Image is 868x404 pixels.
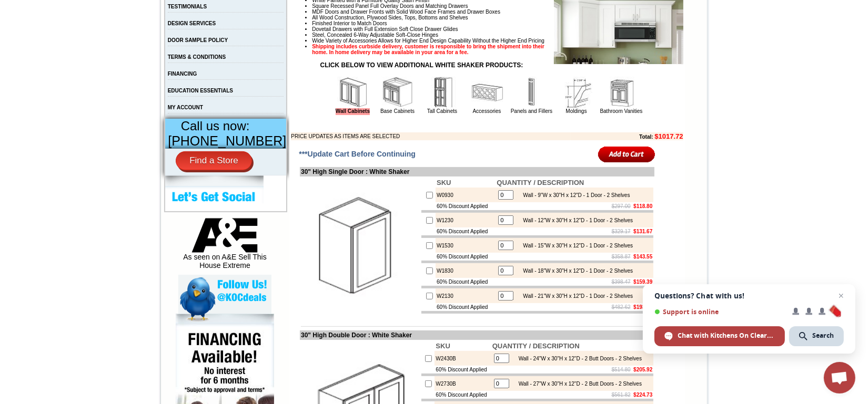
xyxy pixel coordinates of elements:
[435,366,491,374] td: 60% Discount Applied
[312,15,683,20] li: All Wood Construction, Plywood Sides, Tops, Bottoms and Shelves
[178,218,271,275] div: As seen on A&E Sell This House Extreme
[633,203,652,209] b: $118.80
[435,351,491,366] td: W2430B
[516,77,548,108] img: Panels and Fillers
[600,108,643,114] a: Bathroom Vanities
[633,392,652,398] b: $224.73
[566,108,587,114] a: Moldings
[152,48,179,59] td: Beachwood Oak Shaker
[12,2,85,11] a: Price Sheet View in PDF Format
[320,61,523,69] strong: CLICK BELOW TO VIEW ADDITIONAL WHITE SHAKER PRODUCTS:
[612,254,631,260] s: $358.87
[633,304,652,310] b: $193.05
[150,29,152,30] img: spacer.gif
[312,9,683,15] li: MDF Doors and Drawer Fronts with Solid Wood Face Frames and Drawer Boxes
[518,268,633,274] div: Wall - 18"W x 30"H x 12"D - 1 Door - 2 Shelves
[312,44,544,55] strong: Shipping includes curbside delivery, customer is responsible to bring the shipment into their hom...
[168,37,228,43] a: DOOR SAMPLE POLICY
[122,29,124,30] img: spacer.gif
[179,29,180,30] img: spacer.gif
[89,29,90,30] img: spacer.gif
[312,38,683,44] li: Wide Variety of Accessories Allows for Higher End Design Capability Without the Higher End Pricing
[427,77,458,108] img: Tall Cabinets
[612,367,631,372] s: $514.80
[436,253,496,261] td: 60% Discount Applied
[436,188,496,202] td: W0930
[518,243,633,248] div: Wall - 15"W x 30"H x 12"D - 1 Door - 2 Shelves
[436,213,496,227] td: W1230
[812,331,834,340] span: Search
[612,392,631,398] s: $561.82
[612,279,631,285] s: $398.47
[380,108,415,114] a: Base Cabinets
[27,29,28,30] img: spacer.gif
[633,254,652,260] b: $143.55
[612,304,631,310] s: $482.62
[436,238,496,253] td: W1530
[436,288,496,303] td: W2130
[633,279,652,285] b: $159.39
[312,26,683,32] li: Dovetail Drawers with Full Extension Soft Close Drawer Glides
[300,167,654,177] td: 30" High Single Door : White Shaker
[28,48,55,58] td: Alabaster Shaker
[654,326,785,346] div: Chat with Kitchens On Clearance
[168,54,226,60] a: TERMS & CONDITIONS
[518,217,633,223] div: Wall - 12"W x 30"H x 12"D - 1 Door - 2 Shelves
[654,132,683,140] b: $1017.72
[513,356,642,361] div: Wall - 24"W x 30"H x 12"D - 2 Butt Doors - 2 Shelves
[612,203,631,209] s: $297.00
[654,308,785,316] span: Support is online
[176,151,252,170] a: Find a Store
[436,342,450,350] b: SKU
[639,134,653,140] b: Total:
[336,108,370,115] a: Wall Cabinets
[436,202,496,210] td: 60% Discount Applied
[436,303,496,311] td: 60% Discount Applied
[654,292,844,300] span: Questions? Chat with us!
[168,4,207,9] a: TESTIMONIALS
[492,342,580,350] b: QUANTITY / DESCRIPTION
[561,77,592,108] img: Moldings
[605,77,637,108] img: Bathroom Vanities
[835,289,847,302] span: Close chat
[312,32,683,38] li: Steel, Concealed 6-Way Adjustable Soft-Close Hinges
[435,376,491,391] td: W2730B
[12,4,85,10] b: Price Sheet View in PDF Format
[437,179,451,187] b: SKU
[435,391,491,399] td: 60% Discount Applied
[789,326,844,346] div: Search
[518,293,633,299] div: Wall - 21"W x 30"H x 12"D - 1 Door - 2 Shelves
[291,132,570,140] td: PRICE UPDATES AS ITEMS ARE SELECTED
[678,331,775,340] span: Chat with Kitchens On Clearance
[436,227,496,235] td: 60% Discount Applied
[168,105,203,110] a: MY ACCOUNT
[312,3,683,9] li: Square Recessed Panel Full Overlay Doors and Matching Drawers
[2,3,10,11] img: pdf.png
[57,48,89,59] td: [PERSON_NAME] Yellow Walnut
[168,20,216,26] a: DESIGN SERVICES
[612,229,631,234] s: $329.17
[518,192,630,198] div: Wall - 9"W x 30"H x 12"D - 1 Door - 2 Shelves
[180,48,207,58] td: Bellmonte Maple
[824,362,855,393] div: Open chat
[55,29,57,30] img: spacer.gif
[513,381,642,387] div: Wall - 27"W x 30"H x 12"D - 2 Butt Doors - 2 Shelves
[337,77,369,108] img: Wall Cabinets
[633,367,652,372] b: $205.92
[168,133,286,148] span: [PHONE_NUMBER]
[471,77,503,108] img: Accessories
[299,150,416,158] span: ***Update Cart Before Continuing
[301,187,419,305] img: 30'' High Single Door
[124,48,150,58] td: Baycreek Gray
[633,229,652,234] b: $131.67
[168,88,233,94] a: EDUCATION ESSENTIALS
[427,108,457,114] a: Tall Cabinets
[300,330,654,340] td: 30" High Double Door : White Shaker
[168,71,197,77] a: FINANCING
[511,108,552,114] a: Panels and Fillers
[436,263,496,278] td: W1830
[598,146,655,163] input: Add to Cart
[181,119,250,133] span: Call us now:
[312,20,683,26] li: Finished Interior to Match Doors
